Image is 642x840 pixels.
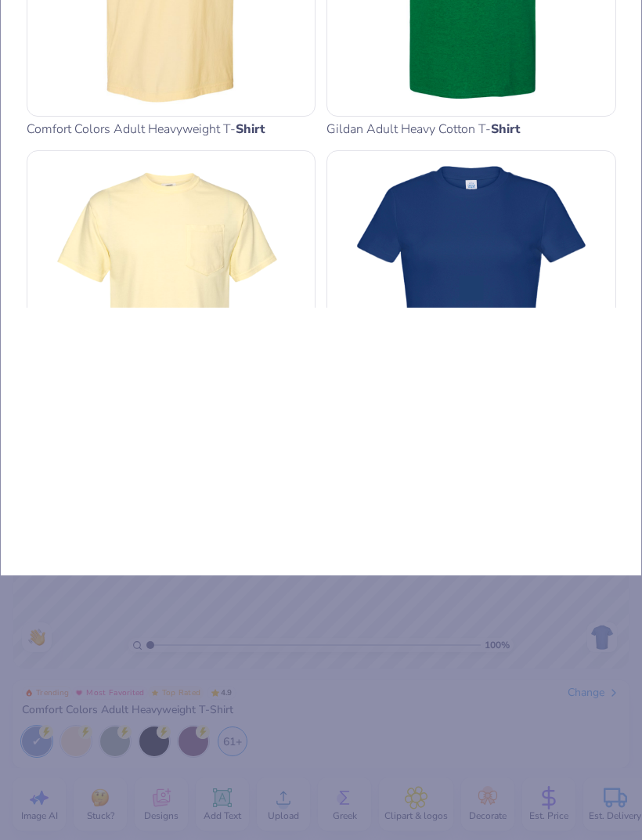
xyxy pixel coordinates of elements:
img: 284e3bdb-833f-4f21-a3b0-720291adcbd9 [34,157,309,433]
div: Gildan Adult Heavy Cotton T- [326,120,616,139]
img: 6a9a0a85-ee36-4a89-9588-981a92e8a910 [334,157,609,433]
strong: Shirt [236,121,265,138]
div: Comfort Colors Adult Heavyweight T- [27,120,316,139]
strong: Shirt [491,121,520,138]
